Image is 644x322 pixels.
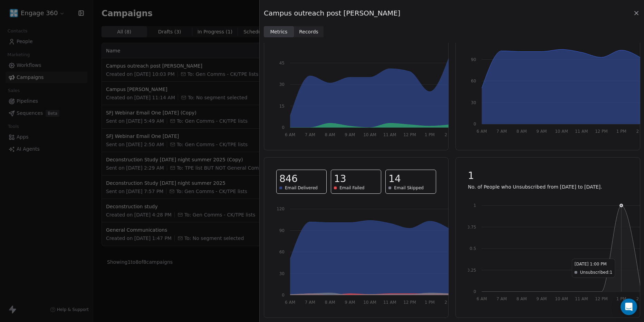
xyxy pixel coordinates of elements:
[282,125,285,130] tspan: 0
[425,300,435,305] tspan: 1 PM
[285,132,295,137] tspan: 6 AM
[403,300,416,305] tspan: 12 PM
[473,122,476,127] tspan: 0
[476,129,487,134] tspan: 6 AM
[279,173,298,185] span: 846
[305,300,315,305] tspan: 7 AM
[282,293,285,298] tspan: 0
[444,300,454,305] tspan: 2 PM
[425,132,435,137] tspan: 1 PM
[279,82,285,87] tspan: 30
[279,104,285,109] tspan: 15
[277,207,285,211] tspan: 120
[516,296,527,301] tspan: 8 AM
[325,132,335,137] tspan: 8 AM
[516,129,527,134] tspan: 8 AM
[536,129,547,134] tspan: 9 AM
[345,132,355,137] tspan: 9 AM
[616,296,626,301] tspan: 1 PM
[279,39,285,44] tspan: 60
[473,289,476,294] tspan: 0
[305,132,315,137] tspan: 7 AM
[279,61,285,66] tspan: 45
[471,100,476,105] tspan: 30
[473,203,476,208] tspan: 1
[325,300,335,305] tspan: 8 AM
[575,296,588,301] tspan: 11 AM
[468,183,628,190] p: No. of People who Unsubscribed from [DATE] to [DATE].
[476,296,487,301] tspan: 6 AM
[264,8,400,18] span: Campus outreach post [PERSON_NAME]
[403,132,416,137] tspan: 12 PM
[363,300,376,305] tspan: 10 AM
[471,57,476,62] tspan: 90
[279,228,285,233] tspan: 90
[467,268,476,273] tspan: 0.25
[285,300,295,305] tspan: 6 AM
[575,129,588,134] tspan: 11 AM
[334,173,346,185] span: 13
[621,299,637,315] div: Open Intercom Messenger
[536,296,547,301] tspan: 9 AM
[285,185,318,191] span: Email Delivered
[388,173,401,185] span: 14
[444,132,454,137] tspan: 2 PM
[345,300,355,305] tspan: 9 AM
[496,129,507,134] tspan: 7 AM
[383,132,396,137] tspan: 11 AM
[279,271,285,276] tspan: 30
[616,129,626,134] tspan: 1 PM
[279,250,285,254] tspan: 60
[555,296,568,301] tspan: 10 AM
[471,79,476,83] tspan: 60
[339,185,364,191] span: Email Failed
[469,246,476,251] tspan: 0.5
[383,300,396,305] tspan: 11 AM
[555,129,568,134] tspan: 10 AM
[595,129,608,134] tspan: 12 PM
[595,296,608,301] tspan: 12 PM
[496,296,507,301] tspan: 7 AM
[467,225,476,230] tspan: 0.75
[363,132,376,137] tspan: 10 AM
[299,28,318,36] span: Records
[468,170,474,182] span: 1
[394,185,424,191] span: Email Skipped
